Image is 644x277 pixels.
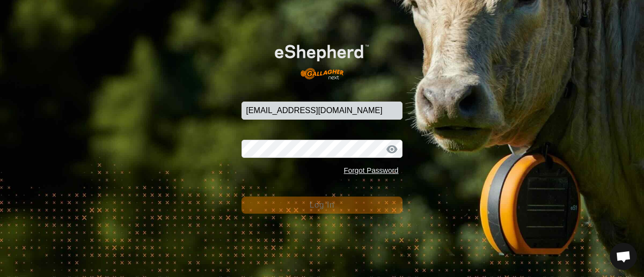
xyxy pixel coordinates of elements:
[610,243,637,270] div: Open chat
[309,201,334,209] span: Log In
[258,31,386,86] img: E-shepherd Logo
[242,102,403,120] input: Email Address
[344,166,398,174] a: Forgot Password
[242,197,403,214] button: Log In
